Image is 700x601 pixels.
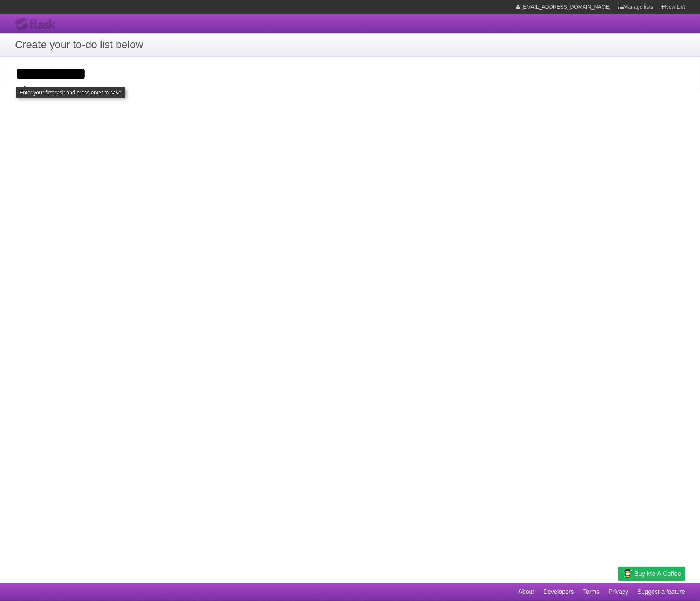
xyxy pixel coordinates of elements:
[518,585,534,599] a: About
[583,585,600,599] a: Terms
[622,567,632,580] img: Buy me a coffee
[543,585,574,599] a: Developers
[15,18,60,31] div: Flask
[15,37,685,53] h1: Create your to-do list below
[609,585,628,599] a: Privacy
[638,585,685,599] a: Suggest a feature
[618,567,685,581] a: Buy me a coffee
[634,567,681,580] span: Buy me a coffee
